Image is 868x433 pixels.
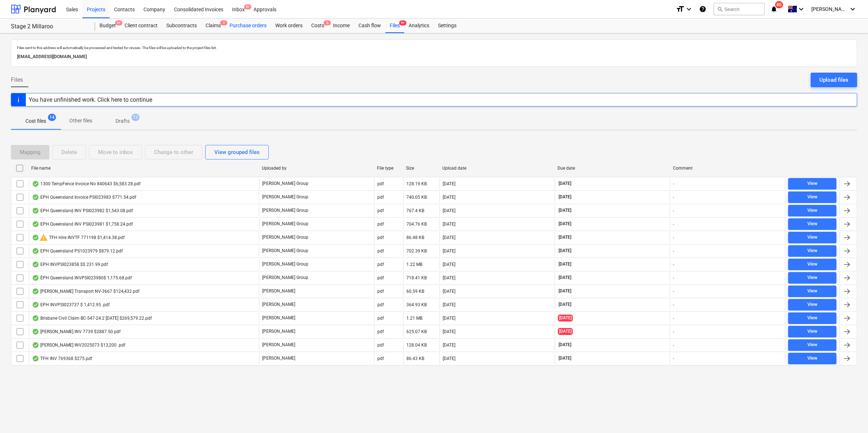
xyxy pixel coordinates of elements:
[262,194,308,200] p: [PERSON_NAME] Group
[262,166,371,171] div: Uploaded by
[11,23,86,31] div: Stage 2 Millaroo
[329,19,354,33] a: Income
[673,302,674,307] div: -
[848,5,857,13] i: keyboard_arrow_down
[406,262,422,267] div: 1.22 MB
[385,19,404,33] a: Files9+
[406,166,437,171] div: Size
[443,262,455,267] div: [DATE]
[377,195,384,200] div: pdf
[788,178,836,190] button: View
[115,117,130,125] p: Drafts
[131,114,139,121] span: 73
[807,287,818,295] div: View
[443,329,455,334] div: [DATE]
[673,316,674,321] div: -
[788,245,836,257] button: View
[214,147,260,157] div: View grouped files
[162,19,201,33] a: Subcontracts
[377,302,384,307] div: pdf
[377,222,384,227] div: pdf
[775,1,783,8] span: 80
[377,262,384,267] div: pdf
[406,222,427,227] div: 704.76 KB
[442,166,552,171] div: Upload date
[788,326,836,337] button: View
[807,274,818,282] div: View
[443,302,455,307] div: [DATE]
[205,145,269,159] button: View grouped files
[406,343,427,348] div: 128.04 KB
[673,248,674,254] div: -
[32,221,133,227] div: EPH Queensland INV PSI023981 $1,758.24.pdf
[443,356,455,361] div: [DATE]
[406,316,422,321] div: 1.21 MB
[262,234,308,240] p: [PERSON_NAME] Group
[406,208,424,213] div: 767.4 KB
[32,233,125,242] div: TFH Hire INVTF 771198 $1,414.38.pdf
[558,315,573,321] span: [DATE]
[443,181,455,186] div: [DATE]
[377,166,400,171] div: File type
[807,193,818,201] div: View
[406,248,427,254] div: 702.39 KB
[807,179,818,188] div: View
[271,19,307,33] a: Work orders
[770,5,778,13] i: notifications
[676,5,685,13] i: format_size
[354,19,385,33] div: Cash flow
[406,181,427,186] div: 128.19 KB
[811,73,857,87] button: Upload files
[31,166,256,171] div: File name
[406,195,427,200] div: 740.05 KB
[558,342,572,348] span: [DATE]
[262,275,308,281] p: [PERSON_NAME] Group
[788,191,836,203] button: View
[558,288,572,294] span: [DATE]
[673,275,674,280] div: -
[406,235,424,240] div: 86.48 KB
[377,329,384,334] div: pdf
[558,302,572,308] span: [DATE]
[717,6,723,12] span: search
[69,117,92,125] p: Other files
[443,343,455,348] div: [DATE]
[788,205,836,216] button: View
[443,222,455,227] div: [DATE]
[32,194,136,200] div: EPH Queensland Invoice PSI023983 $771.54.pdf
[377,275,384,280] div: pdf
[377,181,384,186] div: pdf
[262,315,295,321] p: [PERSON_NAME]
[406,289,424,294] div: 60.59 KB
[95,19,120,33] a: Budget9+
[807,341,818,349] div: View
[32,262,108,267] div: EPH INVPSI023858 $$ 231.99.pdf
[32,248,123,254] div: EPH Queensland PS1023979 $879.12.pdf
[406,356,424,361] div: 86.43 KB
[262,328,295,335] p: [PERSON_NAME]
[32,342,39,348] div: OCR finished
[443,235,455,240] div: [DATE]
[377,208,384,213] div: pdf
[673,235,674,240] div: -
[443,195,455,200] div: [DATE]
[797,5,806,13] i: keyboard_arrow_down
[32,315,152,321] div: Brisbane Civil Claim BC-547-24.2 [DATE] $269,579.22.pdf
[120,19,162,33] div: Client contract
[225,19,271,33] a: Purchase orders
[807,220,818,228] div: View
[673,208,674,213] div: -
[32,315,39,321] div: OCR finished
[819,75,848,85] div: Upload files
[201,19,225,33] a: Claims1
[558,207,572,214] span: [DATE]
[673,262,674,267] div: -
[29,96,152,103] div: You have unfinished work. Click here to continue
[788,259,836,270] button: View
[32,208,133,214] div: EPH Queensland INV PSI023982 $1,543.08.pdf
[377,316,384,321] div: pdf
[434,19,461,33] a: Settings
